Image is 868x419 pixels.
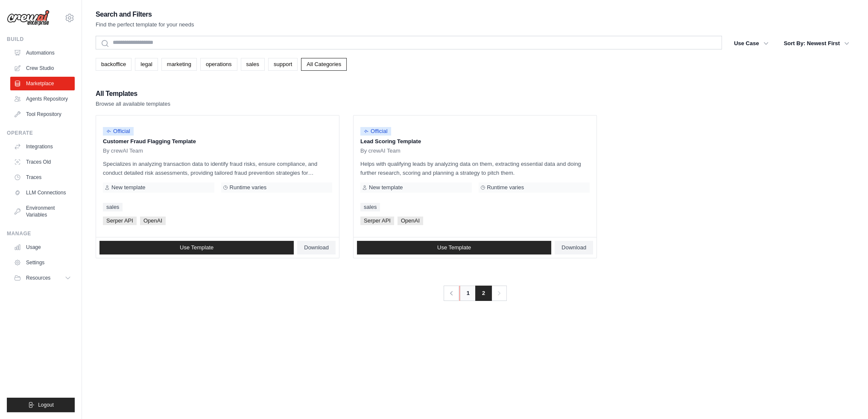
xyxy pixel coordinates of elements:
[241,58,265,71] a: sales
[10,46,75,60] a: Automations
[140,217,166,225] span: OpenAI
[779,36,854,51] button: Sort By: Newest First
[475,286,492,301] span: 2
[103,137,332,146] p: Customer Fraud Flagging Template
[360,217,394,225] span: Serper API
[10,77,75,90] a: Marketplace
[103,147,143,154] span: By crewAI Team
[103,159,332,177] p: Specializes in analyzing transaction data to identify fraud risks, ensure compliance, and conduct...
[7,130,75,136] div: Operate
[180,244,213,251] span: Use Template
[10,107,75,121] a: Tool Repository
[161,58,197,71] a: marketing
[96,100,170,108] p: Browse all available templates
[96,9,194,20] h2: Search and Filters
[10,170,75,184] a: Traces
[360,203,380,211] a: sales
[360,137,590,146] p: Lead Scoring Template
[360,159,590,177] p: Helps with qualifying leads by analyzing data on them, extracting essential data and doing furthe...
[561,244,586,251] span: Download
[103,217,137,225] span: Serper API
[10,271,75,285] button: Resources
[357,241,551,254] a: Use Template
[103,127,134,136] span: Official
[555,241,593,254] a: Download
[135,58,158,71] a: legal
[360,127,391,136] span: Official
[111,184,145,191] span: New template
[360,147,400,154] span: By crewAI Team
[10,140,75,153] a: Integrations
[443,286,507,301] nav: Pagination
[459,286,476,301] a: 1
[10,256,75,269] a: Settings
[10,186,75,199] a: LLM Connections
[7,10,50,26] img: Logo
[268,58,298,71] a: support
[7,398,75,412] button: Logout
[103,203,123,211] a: sales
[10,240,75,254] a: Usage
[10,201,75,222] a: Environment Variables
[10,92,75,106] a: Agents Repository
[10,61,75,75] a: Crew Studio
[96,58,132,71] a: backoffice
[200,58,237,71] a: operations
[301,58,347,71] a: All Categories
[297,241,336,254] a: Download
[96,20,194,29] p: Find the perfect template for your needs
[7,230,75,237] div: Manage
[7,36,75,43] div: Build
[729,36,774,51] button: Use Case
[99,241,294,254] a: Use Template
[487,184,524,191] span: Runtime varies
[26,275,50,281] span: Resources
[437,244,471,251] span: Use Template
[38,402,54,408] span: Logout
[397,217,423,225] span: OpenAI
[369,184,403,191] span: New template
[304,244,329,251] span: Download
[230,184,267,191] span: Runtime varies
[10,155,75,169] a: Traces Old
[96,88,170,100] h2: All Templates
